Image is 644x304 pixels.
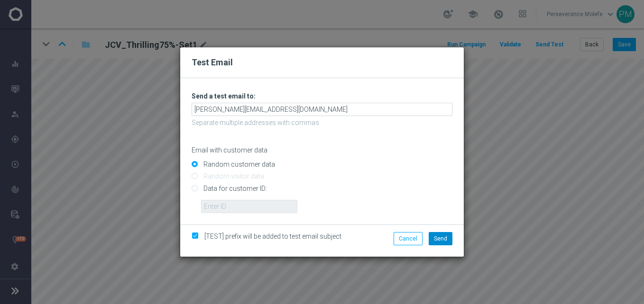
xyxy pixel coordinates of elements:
[201,200,297,213] input: Enter ID
[204,232,341,240] span: [TEST] prefix will be added to test email subject
[201,160,275,169] label: Random customer data
[429,232,452,245] button: Send
[394,232,423,245] button: Cancel
[192,92,452,100] h3: Send a test email to:
[192,146,452,154] p: Email with customer data
[192,118,452,127] p: Separate multiple addresses with commas
[434,235,447,242] span: Send
[192,57,452,68] h2: Test Email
